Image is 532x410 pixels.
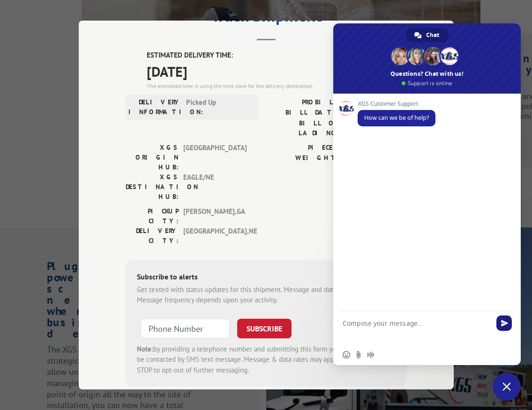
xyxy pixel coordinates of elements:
strong: Note: [137,344,153,353]
label: PICKUP CITY: [126,206,179,226]
span: [GEOGRAPHIC_DATA] [183,142,247,172]
span: How can we be of help? [364,114,429,122]
label: BILL DATE: [266,108,340,118]
span: Picked Up [186,97,249,117]
span: [GEOGRAPHIC_DATA] , NE [183,226,247,245]
label: XGS DESTINATION HUB: [126,172,179,201]
div: by providing a telephone number and submitting this form you are consenting to be contacted by SM... [137,344,396,375]
div: The estimated time is using the time zone for the delivery destination. [147,81,407,90]
label: DELIVERY INFORMATION: [128,97,181,117]
span: [PERSON_NAME] , GA [183,206,247,226]
span: Audio message [367,351,375,359]
h2: Track Shipment [126,9,407,27]
label: BILL OF LADING: [266,118,340,138]
div: Subscribe to alerts [137,271,396,284]
div: Get texted with status updates for this shipment. Message and data rates may apply. Message frequ... [137,284,396,305]
label: DELIVERY CITY: [126,226,179,245]
div: Chat [406,28,449,42]
label: XGS ORIGIN HUB: [126,142,179,172]
label: ESTIMATED DELIVERY TIME: [147,50,407,61]
label: PIECES: [266,142,340,153]
div: Close chat [493,373,521,401]
span: Chat [426,28,439,42]
button: SUBSCRIBE [237,318,292,338]
span: XGS Customer Support [358,101,435,107]
span: Send a file [355,351,362,359]
span: EAGLE/NE [183,172,247,201]
input: Phone Number [141,318,230,338]
label: WEIGHT: [266,153,340,164]
span: Send [496,315,512,331]
label: PROBILL: [266,97,340,108]
textarea: Compose your message... [343,319,491,344]
span: Insert an emoji [343,351,350,359]
span: [DATE] [147,60,407,81]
